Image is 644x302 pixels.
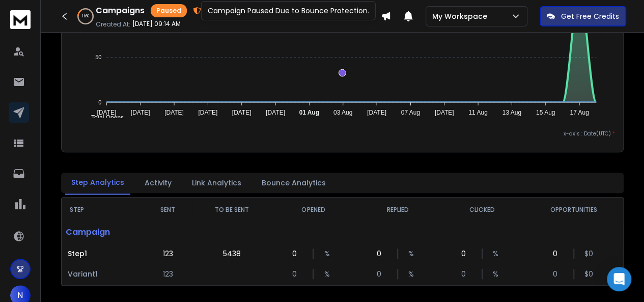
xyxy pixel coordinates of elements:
tspan: [DATE] [266,109,285,116]
tspan: 07 Aug [401,109,420,116]
p: 123 [163,269,173,279]
p: 0 [377,269,387,279]
p: [DATE] 09:14 AM [132,20,181,28]
div: Paused [151,4,187,17]
p: 0 [553,269,563,279]
button: Activity [138,172,178,194]
th: SENT [144,198,192,222]
div: Campaign Paused Due to Bounce Protection. [201,1,376,20]
th: OPENED [271,198,355,222]
p: % [324,249,334,259]
tspan: 17 Aug [570,109,589,116]
p: My Workspace [432,11,491,21]
h1: Campaigns [96,5,145,17]
tspan: 50 [95,54,101,60]
tspan: [DATE] [131,109,150,116]
tspan: 13 Aug [502,109,521,116]
img: logo [10,10,31,29]
p: x-axis : Date(UTC) [70,130,615,138]
p: % [324,269,334,279]
p: 0 [553,249,563,259]
p: 123 [163,249,173,259]
button: Step Analytics [65,171,130,195]
p: 0 [292,269,302,279]
th: CLICKED [440,198,524,222]
tspan: 03 Aug [333,109,352,116]
p: % [408,249,418,259]
th: REPLIED [355,198,440,222]
span: Total Opens [83,114,124,121]
th: TO BE SENT [192,198,271,222]
div: Open Intercom Messenger [607,267,631,291]
tspan: [DATE] [232,109,251,116]
p: Variant 1 [68,269,137,279]
p: % [493,269,503,279]
p: 15 % [82,13,89,19]
p: % [408,269,418,279]
p: $ 0 [584,249,595,259]
tspan: [DATE] [435,109,454,116]
tspan: [DATE] [97,109,116,116]
p: Step 1 [68,249,137,259]
tspan: 01 Aug [299,109,319,116]
button: Get Free Credits [540,6,626,26]
th: OPPORTUNITIES [524,198,623,222]
p: Created At: [96,20,130,29]
p: % [493,249,503,259]
button: Bounce Analytics [256,172,332,194]
button: Link Analytics [186,172,247,194]
p: 0 [461,269,471,279]
tspan: [DATE] [198,109,217,116]
p: Get Free Credits [561,11,619,21]
tspan: 11 Aug [468,109,487,116]
p: 0 [377,249,387,259]
p: $ 0 [584,269,595,279]
tspan: 0 [98,99,101,105]
p: 0 [461,249,471,259]
th: STEP [62,198,144,222]
tspan: 15 Aug [536,109,555,116]
p: 0 [292,249,302,259]
p: 5438 [223,249,241,259]
p: Campaign [62,222,144,242]
tspan: [DATE] [164,109,184,116]
tspan: [DATE] [367,109,386,116]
